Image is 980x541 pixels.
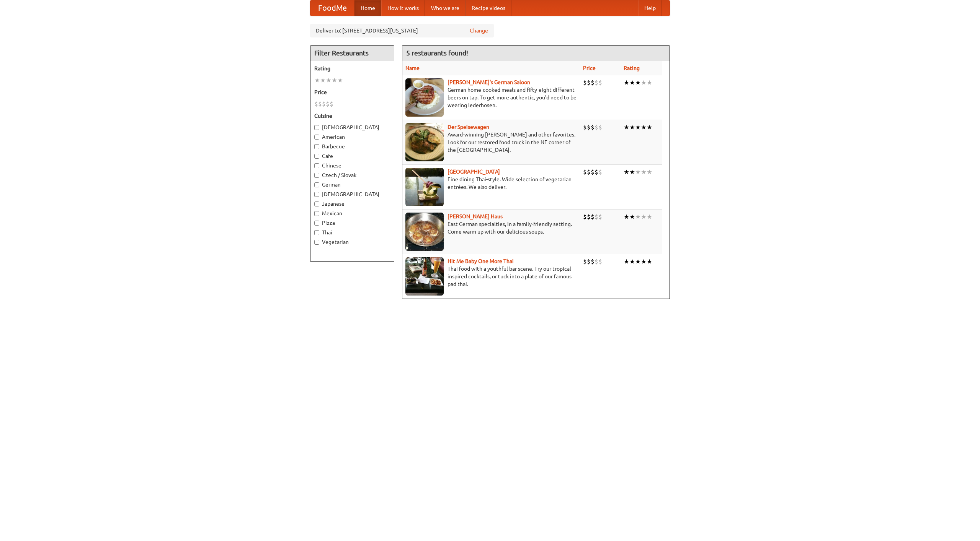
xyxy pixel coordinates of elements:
li: ★ [641,168,647,176]
a: [PERSON_NAME]'s German Saloon [448,79,530,85]
a: Recipe videos [465,0,511,16]
li: $ [318,100,322,108]
li: ★ [647,78,652,87]
li: ★ [647,257,652,266]
li: ★ [337,76,343,84]
a: Hit Me Baby One More Thai [448,258,514,264]
li: ★ [629,213,635,221]
a: [GEOGRAPHIC_DATA] [448,169,500,175]
label: American [314,133,390,141]
li: $ [591,168,595,176]
li: $ [591,213,595,221]
a: Home [354,0,381,16]
p: East German specialties, in a family-friendly setting. Come warm up with our delicious soups. [405,220,577,236]
p: German home-cooked meals and fifty-eight different beers on tap. To get more authentic, you'd nee... [405,86,577,109]
li: ★ [629,257,635,266]
label: Vegetarian [314,238,390,246]
img: speisewagen.jpg [405,123,444,161]
input: Mexican [314,211,319,216]
li: ★ [641,123,647,132]
li: ★ [624,257,629,266]
li: ★ [629,168,635,176]
label: German [314,181,390,188]
li: $ [587,78,591,87]
input: Czech / Slovak [314,173,319,178]
li: ★ [624,213,629,221]
ng-pluralize: 5 restaurants found! [406,49,468,57]
li: ★ [629,78,635,87]
li: $ [598,78,602,87]
li: ★ [624,123,629,132]
h5: Cuisine [314,112,390,120]
input: Chinese [314,163,319,168]
h5: Rating [314,65,390,72]
li: $ [591,78,595,87]
li: $ [583,213,587,221]
a: Change [470,27,488,34]
img: satay.jpg [405,168,444,206]
li: $ [583,123,587,132]
li: ★ [641,213,647,221]
li: $ [595,213,598,221]
img: esthers.jpg [405,78,444,117]
li: $ [583,168,587,176]
li: ★ [624,168,629,176]
li: ★ [641,78,647,87]
input: [DEMOGRAPHIC_DATA] [314,192,319,197]
li: $ [587,257,591,266]
li: $ [595,168,598,176]
li: $ [595,78,598,87]
label: Czech / Slovak [314,171,390,179]
a: Who we are [425,0,465,16]
p: Award-winning [PERSON_NAME] and other favorites. Look for our restored food truck in the NE corne... [405,131,577,154]
li: $ [322,100,326,108]
label: Pizza [314,219,390,227]
li: $ [583,257,587,266]
label: [DEMOGRAPHIC_DATA] [314,123,390,131]
li: ★ [629,123,635,132]
li: $ [591,123,595,132]
li: ★ [332,76,337,84]
label: Cafe [314,152,390,160]
img: kohlhaus.jpg [405,213,444,251]
a: Der Speisewagen [448,124,489,130]
li: ★ [314,76,320,84]
li: ★ [320,76,326,84]
input: American [314,135,319,140]
a: Name [405,65,420,71]
li: $ [598,123,602,132]
li: $ [598,257,602,266]
li: $ [587,168,591,176]
b: [PERSON_NAME] Haus [448,213,503,219]
li: ★ [647,168,652,176]
li: ★ [635,123,641,132]
a: Price [583,65,596,71]
li: $ [326,100,330,108]
h5: Price [314,88,390,96]
a: FoodMe [310,0,354,16]
li: ★ [635,168,641,176]
li: ★ [635,213,641,221]
li: $ [598,168,602,176]
label: Chinese [314,162,390,169]
a: How it works [381,0,425,16]
li: ★ [326,76,332,84]
img: babythai.jpg [405,257,444,296]
a: Rating [624,65,640,71]
li: $ [595,123,598,132]
li: $ [330,100,333,108]
input: [DEMOGRAPHIC_DATA] [314,125,319,130]
input: Cafe [314,154,319,159]
input: Vegetarian [314,240,319,245]
label: [DEMOGRAPHIC_DATA] [314,190,390,198]
li: $ [598,213,602,221]
label: Thai [314,229,390,236]
a: Help [638,0,662,16]
h4: Filter Restaurants [310,45,394,61]
li: ★ [647,213,652,221]
label: Japanese [314,200,390,208]
p: Fine dining Thai-style. Wide selection of vegetarian entrées. We also deliver. [405,175,577,191]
